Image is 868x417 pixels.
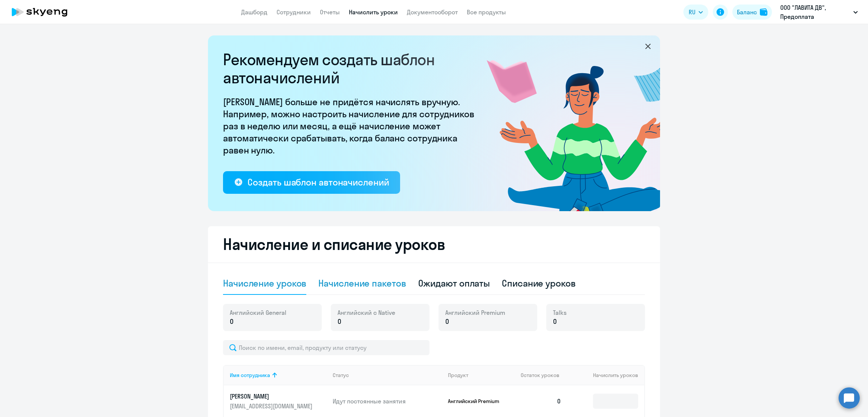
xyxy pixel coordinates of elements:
button: ООО "ЛАВИТА ДВ", Предоплата [776,3,862,21]
span: RU [689,8,695,17]
p: ООО "ЛАВИТА ДВ", Предоплата [780,3,850,21]
div: Статус [333,372,442,379]
button: RU [683,5,708,20]
p: [EMAIL_ADDRESS][DOMAIN_NAME] [230,402,314,410]
div: Ожидают оплаты [418,277,490,289]
p: Английский Premium [448,398,504,405]
span: Английский с Native [338,308,395,317]
a: Все продукты [467,8,506,16]
td: 0 [515,385,567,417]
div: Статус [333,372,349,379]
span: 0 [230,317,234,327]
th: Начислить уроков [567,365,644,385]
span: 0 [338,317,341,327]
span: Английский General [230,308,286,317]
div: Начисление пакетов [318,277,406,289]
div: Создать шаблон автоначислений [248,176,389,188]
a: Сотрудники [277,8,311,16]
span: Английский Premium [445,308,505,317]
div: Имя сотрудника [230,372,270,379]
img: balance [760,8,767,16]
a: [PERSON_NAME][EMAIL_ADDRESS][DOMAIN_NAME] [230,392,327,410]
span: Остаток уроков [521,372,559,379]
p: [PERSON_NAME] больше не придётся начислять вручную. Например, можно настроить начисление для сотр... [223,96,479,156]
button: Балансbalance [732,5,772,20]
div: Продукт [448,372,515,379]
div: Начисление уроков [223,277,306,289]
a: Начислить уроки [349,8,398,16]
a: Дашборд [241,8,267,16]
h2: Начисление и списание уроков [223,235,645,253]
div: Имя сотрудника [230,372,327,379]
span: Talks [553,308,567,317]
span: 0 [445,317,449,327]
p: Идут постоянные занятия [333,397,442,405]
a: Документооборот [407,8,458,16]
h2: Рекомендуем создать шаблон автоначислений [223,51,479,87]
input: Поиск по имени, email, продукту или статусу [223,340,429,355]
div: Списание уроков [502,277,576,289]
div: Остаток уроков [521,372,567,379]
button: Создать шаблон автоначислений [223,171,400,194]
div: Баланс [737,8,757,17]
p: [PERSON_NAME] [230,392,314,400]
div: Продукт [448,372,468,379]
a: Отчеты [320,8,340,16]
span: 0 [553,317,557,327]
